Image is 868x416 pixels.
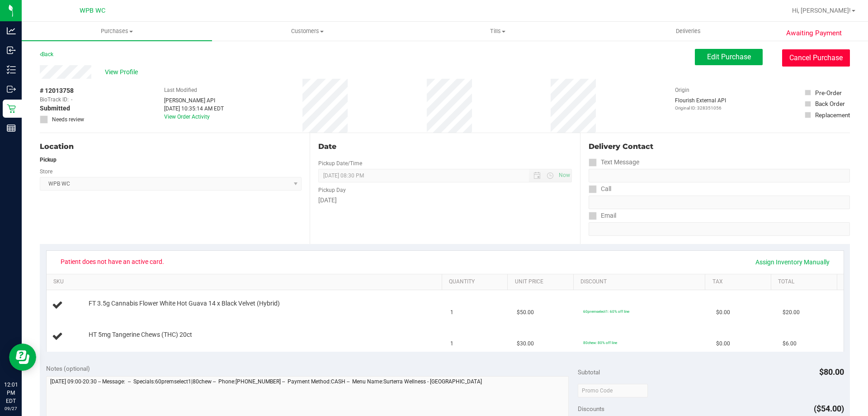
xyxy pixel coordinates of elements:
[786,28,842,38] span: Awaiting Payment
[589,209,616,222] label: Email
[782,49,850,67] button: Cancel Purchase
[89,299,280,308] span: FT 3.5g Cannabis Flower White Hot Guava 14 x Black Velvet (Hybrid)
[589,196,850,209] input: Format: (999) 999-9999
[40,167,52,176] label: Store
[318,186,346,194] label: Pickup Day
[580,278,702,286] a: Discount
[675,96,726,111] div: Flourish External API
[164,96,224,105] div: [PERSON_NAME] API
[664,27,713,35] span: Deliveries
[7,65,16,74] inline-svg: Inventory
[318,141,571,152] div: Date
[71,96,72,104] span: -
[593,22,783,41] a: Deliveries
[164,114,210,120] a: View Order Activity
[815,99,845,108] div: Back Order
[707,53,751,61] span: Edit Purchase
[80,7,105,14] span: WPB WC
[4,381,18,405] p: 12:01 PM EDT
[712,278,768,286] a: Tax
[89,330,192,339] span: HT 5mg Tangerine Chews (THC) 20ct
[589,169,850,182] input: Format: (999) 999-9999
[4,405,18,412] p: 09/27
[716,308,730,317] span: $0.00
[583,340,617,345] span: 80chew: 80% off line
[53,278,438,286] a: SKU
[716,339,730,348] span: $0.00
[783,339,797,348] span: $6.00
[9,344,36,371] iframe: Resource center
[164,86,197,94] label: Last Modified
[515,278,570,286] a: Unit Price
[40,141,302,152] div: Location
[450,308,453,317] span: 1
[7,85,16,94] inline-svg: Outbound
[212,22,402,41] a: Customers
[815,88,842,97] div: Pre-Order
[778,278,833,286] a: Total
[40,86,74,96] span: # 12013758
[449,278,504,286] a: Quantity
[46,365,90,372] span: Notes (optional)
[695,49,763,65] button: Edit Purchase
[450,339,453,348] span: 1
[583,309,629,314] span: 60premselect1: 60% off line
[212,27,402,35] span: Customers
[52,115,84,124] span: Needs review
[675,105,726,111] p: Original ID: 328351056
[578,384,648,397] input: Promo Code
[105,67,141,77] span: View Profile
[589,182,611,196] label: Call
[40,51,53,57] a: Back
[589,141,850,152] div: Delivery Contact
[578,368,600,376] span: Subtotal
[815,110,850,120] div: Replacement
[675,86,689,94] label: Origin
[22,22,212,41] a: Purchases
[783,308,800,317] span: $20.00
[402,22,593,41] a: Tills
[792,7,851,14] span: Hi, [PERSON_NAME]!
[819,367,844,377] span: $80.00
[814,404,844,413] span: ($54.00)
[318,196,571,205] div: [DATE]
[7,124,16,133] inline-svg: Reports
[55,254,170,269] span: Patient does not have an active card.
[7,104,16,113] inline-svg: Retail
[7,46,16,55] inline-svg: Inbound
[40,157,57,163] strong: Pickup
[164,105,224,113] div: [DATE] 10:35:14 AM EDT
[22,27,212,35] span: Purchases
[589,156,639,169] label: Text Message
[517,308,534,317] span: $50.00
[403,27,592,35] span: Tills
[40,96,69,104] span: BioTrack ID:
[750,254,835,270] a: Assign Inventory Manually
[517,339,534,348] span: $30.00
[40,104,70,113] span: Submitted
[318,159,362,167] label: Pickup Date/Time
[7,26,16,35] inline-svg: Analytics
